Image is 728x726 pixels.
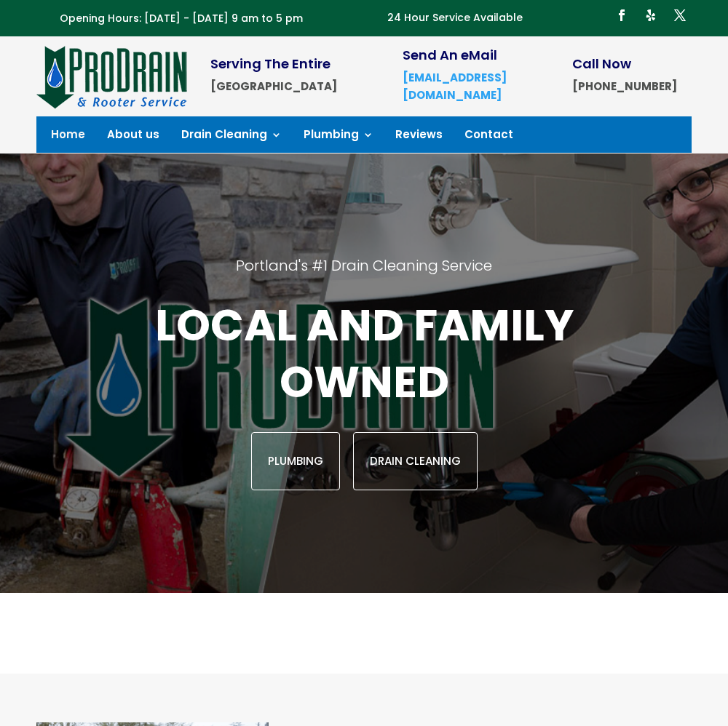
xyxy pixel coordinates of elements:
[572,79,677,94] strong: [PHONE_NUMBER]
[95,256,633,297] h2: Portland's #1 Drain Cleaning Service
[572,55,631,73] span: Call Now
[353,432,478,490] a: Drain Cleaning
[610,4,633,27] a: Follow on Facebook
[210,79,337,94] strong: [GEOGRAPHIC_DATA]
[304,129,373,145] a: Plumbing
[210,55,331,73] span: Serving The Entire
[51,129,85,145] a: Home
[251,432,340,490] a: Plumbing
[95,297,633,490] div: Local and family owned
[639,4,662,27] a: Follow on Yelp
[36,44,189,109] img: site-logo-100h
[464,129,513,145] a: Contact
[107,129,159,145] a: About us
[60,11,303,25] span: Opening Hours: [DATE] - [DATE] 9 am to 5 pm
[403,46,497,64] span: Send An eMail
[395,129,443,145] a: Reviews
[668,4,692,27] a: Follow on X
[387,9,523,27] p: 24 Hour Service Available
[181,129,282,145] a: Drain Cleaning
[403,70,507,103] a: [EMAIL_ADDRESS][DOMAIN_NAME]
